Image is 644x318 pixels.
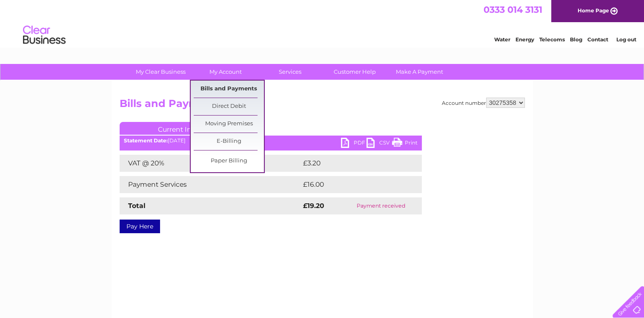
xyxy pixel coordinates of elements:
a: Contact [587,36,608,43]
div: Clear Business is a trading name of Verastar Limited (registered in [GEOGRAPHIC_DATA] No. 3667643... [121,5,524,41]
td: Payment received [340,197,421,214]
a: E-Billing [194,133,264,150]
b: Statement Date: [124,137,168,144]
a: Paper Billing [194,153,264,170]
a: Telecoms [539,36,565,43]
a: Log out [616,36,636,43]
a: My Account [190,64,260,80]
a: My Clear Business [126,64,196,80]
strong: Total [128,202,146,210]
div: [DATE] [120,138,422,144]
a: Services [255,64,325,80]
h2: Bills and Payments [120,98,525,114]
strong: £19.20 [303,202,324,210]
a: Bills and Payments [194,81,264,98]
td: £3.20 [301,155,402,172]
a: Energy [515,36,534,43]
img: logo.png [23,22,66,48]
td: £16.00 [301,176,404,193]
a: PDF [341,138,366,150]
a: Direct Debit [194,98,264,115]
a: Make A Payment [384,64,455,80]
a: Current Invoice [120,122,247,135]
td: VAT @ 20% [120,155,301,172]
a: Water [494,36,510,43]
a: CSV [366,138,392,150]
a: 0333 014 3131 [484,4,542,15]
a: Blog [570,36,582,43]
a: Print [392,138,418,150]
div: Account number [442,98,525,108]
a: Pay Here [120,220,160,233]
td: Payment Services [120,176,301,193]
a: Moving Premises [194,116,264,133]
a: Customer Help [320,64,390,80]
